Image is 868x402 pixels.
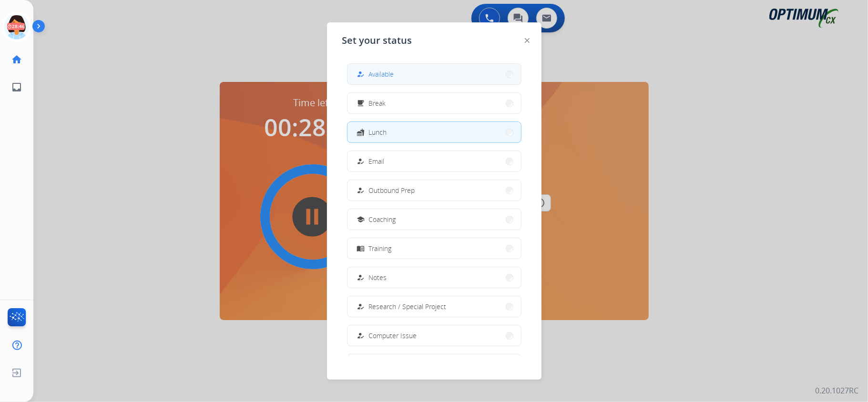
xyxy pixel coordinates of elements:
button: Research / Special Project [347,296,521,317]
mat-icon: free_breakfast [357,99,365,107]
button: Break [347,93,521,113]
button: Available [347,64,521,84]
span: Training [369,243,392,253]
mat-icon: how_to_reg [357,157,365,165]
mat-icon: how_to_reg [357,302,365,311]
mat-icon: how_to_reg [357,273,365,281]
span: Research / Special Project [369,301,447,312]
mat-icon: menu_book [357,244,365,252]
button: Outbound Prep [347,180,521,201]
span: Available [369,69,394,79]
span: Set your status [342,34,412,47]
button: Computer Issue [347,325,521,346]
button: Lunch [347,122,521,142]
span: Coaching [369,214,396,224]
button: Internet Issue [347,354,521,375]
button: Training [347,238,521,259]
img: close-button [525,38,530,43]
p: 0.20.1027RC [815,385,858,396]
mat-icon: how_to_reg [357,186,365,194]
span: Notes [369,272,387,282]
mat-icon: home [11,54,22,65]
mat-icon: fastfood [357,128,365,136]
span: Lunch [369,127,387,137]
button: Coaching [347,209,521,230]
button: Email [347,151,521,171]
span: Computer Issue [369,331,417,341]
mat-icon: how_to_reg [357,332,365,340]
mat-icon: inbox [11,81,22,93]
mat-icon: how_to_reg [357,70,365,78]
span: Email [369,156,385,166]
button: Notes [347,267,521,288]
span: Break [369,98,386,108]
span: Outbound Prep [369,185,415,195]
mat-icon: school [357,215,365,223]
